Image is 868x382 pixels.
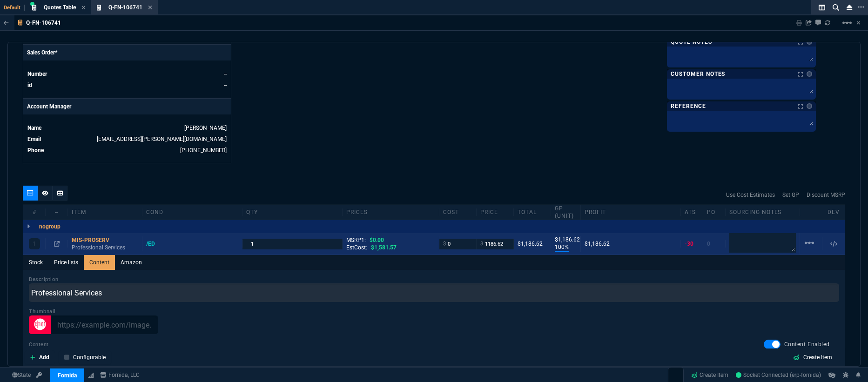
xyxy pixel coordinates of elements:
span: Name [27,125,41,131]
tr: undefined [27,146,227,155]
p: 100% [555,243,569,252]
span: Email [27,136,41,142]
div: ATS [681,208,703,216]
span: Socket Connected (erp-fornida) [736,372,821,378]
p: 1 [33,240,36,248]
p: Add [39,353,49,362]
h2: SOW [7,9,801,25]
a: Hide Workbench [856,19,861,27]
div: $1,186.62 [518,240,547,248]
div: PO [703,208,726,216]
div: EstCost: [346,244,435,251]
a: [EMAIL_ADDRESS][PERSON_NAME][DOMAIN_NAME] [97,136,227,142]
div: Profit [581,208,681,216]
span: Phone [27,147,44,154]
div: Sourcing Notes [726,208,800,216]
span: $1,581.57 [371,244,397,251]
span: Number [27,71,47,77]
nx-icon: Close Workbench [843,2,856,13]
tr: undefined [27,80,227,90]
p: Reference [671,102,706,110]
a: -- [224,71,227,77]
label: Description [29,276,58,282]
span: Default [4,5,25,11]
div: qty [242,208,343,216]
a: -- [224,82,227,88]
div: cond [142,208,242,216]
p: Customer Notes [671,70,725,78]
div: cost [439,208,477,216]
span: id [27,82,32,88]
span: $0.00 [370,237,384,243]
div: dev [822,208,845,216]
p: Configurable [73,353,106,362]
a: 714-586-5495 [180,147,227,154]
a: Amazon [115,255,148,270]
div: Total [514,208,551,216]
mat-icon: Example home icon [841,17,853,28]
input: Line Description [29,283,839,302]
strong: two Dell PowerEdge R660 servers [174,35,293,43]
nx-icon: Split Panels [815,2,829,13]
span: $ [480,240,483,248]
span: -30 [685,241,693,247]
a: Stock [23,255,48,270]
div: GP (unit) [551,205,581,220]
a: Global State [9,371,34,379]
p: Q-FN-106741 [26,19,61,27]
a: Create Item [786,351,840,363]
a: [PERSON_NAME] [184,125,227,131]
div: Item [68,208,142,216]
nx-icon: Open New Tab [858,3,864,12]
nx-icon: Close Tab [148,4,152,12]
body: Rich Text Area. Press ALT-0 for help. [7,9,801,80]
nx-icon: Open In Opposite Panel [54,241,60,247]
p: Sales Order* [23,45,231,60]
span: Content Enabled [784,341,830,348]
p: Professional Services [72,244,138,251]
div: $1,186.62 [585,240,677,248]
tr: undefined [27,123,227,133]
div: price [477,208,514,216]
div: MIS-PROSERV [72,236,138,244]
a: TAlx5qjZOa75q84eAAB1 [736,371,821,379]
tr: undefined [27,69,227,79]
div: MSRP1: [346,236,435,244]
a: Use Cost Estimates [726,191,775,199]
span: Quotes Table [44,4,76,11]
mat-icon: Example home icon [804,237,815,248]
a: msbcCompanyName [97,371,142,379]
span: 0 [707,241,710,247]
span: $ [443,240,446,248]
a: API TOKEN [34,371,45,379]
a: Set GP [782,191,799,199]
a: Create Item [687,368,732,382]
p: $1,186.62 [555,236,577,243]
nx-icon: Search [829,2,843,13]
li: Replace power supplies for all 5 Servers and rerun diagnostics tests [26,70,801,80]
a: Content [84,255,115,270]
p: Post-replacement validation report with part numbers and test results. [26,52,801,62]
div: # [23,208,46,216]
span: Q-FN-106741 [108,4,142,11]
a: Discount MSRP [807,191,845,199]
div: -- [46,208,68,216]
div: /ED [146,240,164,248]
a: Price lists [48,255,84,270]
label: Content [29,341,49,348]
p: Replacement of failed fans and riser cards in . [26,34,801,44]
input: https://example.com/image.png [51,315,158,334]
p: nogroup [39,223,61,230]
nx-icon: Close Tab [81,4,86,12]
label: Thumbnail [29,308,56,315]
nx-icon: Back to Table [4,20,9,26]
div: prices [343,208,439,216]
p: Account Manager [23,99,231,114]
tr: undefined [27,134,227,144]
